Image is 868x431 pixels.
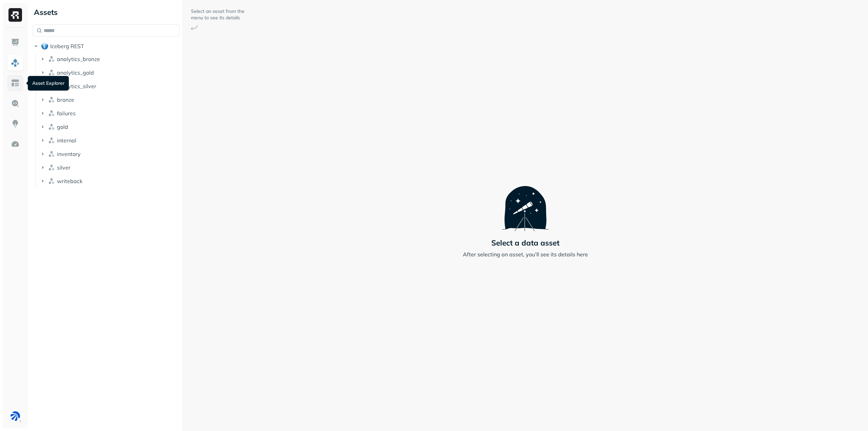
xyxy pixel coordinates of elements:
[48,151,55,157] img: namespace
[57,151,81,157] span: inventory
[39,81,180,92] button: analytics_silver
[57,56,100,62] span: analytics_bronze
[491,238,559,248] p: Select a data asset
[57,110,76,117] span: failures
[57,69,94,76] span: analytics_gold
[463,250,588,258] p: After selecting an asset, you’ll see its details here
[48,69,55,76] img: namespace
[57,164,71,171] span: silver
[39,108,180,119] button: failures
[57,137,76,144] span: internal
[11,140,20,149] img: Optimization
[191,25,198,30] img: Arrow
[48,96,55,103] img: namespace
[39,135,180,146] button: internal
[39,94,180,105] button: bronze
[48,137,55,144] img: namespace
[11,119,20,128] img: Insights
[57,178,82,184] span: writeback
[39,162,180,173] button: silver
[48,164,55,171] img: namespace
[28,76,69,91] div: Asset Explorer
[57,83,96,90] span: analytics_silver
[11,58,20,67] img: Assets
[11,99,20,108] img: Query Explorer
[11,79,20,87] img: Asset Explorer
[39,176,180,187] button: writeback
[33,7,180,18] div: Assets
[41,43,48,50] img: root
[50,43,84,50] span: Iceberg REST
[191,8,245,21] p: Select an asset from the menu to see its details
[48,123,55,130] img: namespace
[502,173,549,231] img: Telescope
[48,56,55,62] img: namespace
[48,110,55,117] img: namespace
[33,41,180,52] button: Iceberg REST
[8,8,22,22] img: Ryft
[48,178,55,184] img: namespace
[11,38,20,47] img: Dashboard
[39,54,180,64] button: analytics_bronze
[11,411,20,421] img: BAM
[39,121,180,132] button: gold
[39,67,180,78] button: analytics_gold
[57,123,68,130] span: gold
[57,96,74,103] span: bronze
[39,149,180,159] button: inventory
